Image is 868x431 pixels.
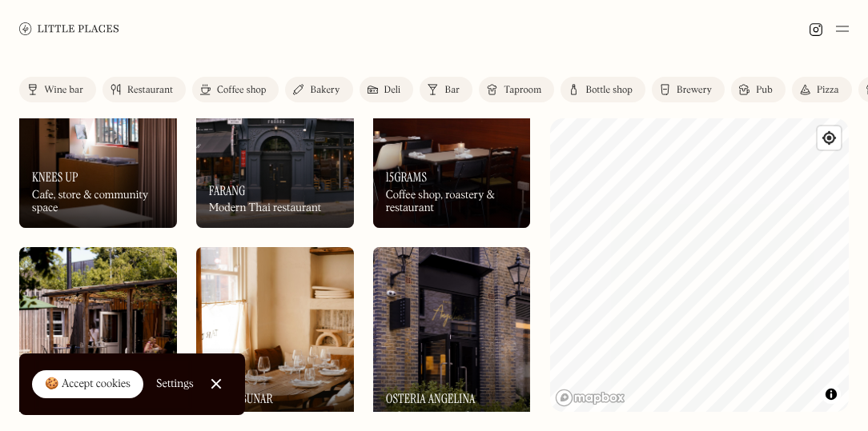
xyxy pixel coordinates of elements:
[652,77,725,102] a: Brewery
[550,118,850,412] canvas: Map
[215,384,216,385] div: Close Cookie Popup
[209,391,273,406] h3: Tatar Bunar
[756,86,773,95] div: Pub
[45,377,131,393] div: 🍪 Accept cookies
[217,86,266,95] div: Coffee shop
[360,77,414,102] a: Deli
[373,39,531,228] img: 15grams
[386,410,494,424] div: Italian-Japanese dining
[127,86,173,95] div: Restaurant
[386,189,518,216] div: Coffee shop, roastery & restaurant
[818,126,841,150] button: Find my location
[585,86,633,95] div: Bottle shop
[479,77,554,102] a: Taproom
[156,378,194,389] div: Settings
[209,202,321,215] div: Modern Thai restaurant
[32,370,143,399] a: 🍪 Accept cookies
[32,170,78,185] h3: Knees Up
[19,39,177,228] a: Knees UpKnees UpKnees UpCafe, store & community space
[504,86,541,95] div: Taproom
[444,86,460,95] div: Bar
[555,389,625,407] a: Mapbox homepage
[384,86,401,95] div: Deli
[209,183,246,198] h3: Farang
[200,368,232,400] a: Close Cookie Popup
[19,39,177,228] img: Knees Up
[386,170,427,185] h3: 15grams
[310,86,340,95] div: Bakery
[561,77,645,102] a: Bottle shop
[156,366,194,402] a: Settings
[209,410,307,424] div: Ukrainian restaurant
[285,77,352,102] a: Bakery
[102,77,186,102] a: Restaurant
[19,77,96,102] a: Wine bar
[192,77,279,102] a: Coffee shop
[44,86,83,95] div: Wine bar
[792,77,852,102] a: Pizza
[32,189,164,216] div: Cafe, store & community space
[826,385,836,403] span: Toggle attribution
[822,385,841,404] button: Toggle attribution
[731,77,786,102] a: Pub
[196,39,354,228] img: Farang
[373,39,531,228] a: 15grams15grams15gramsCoffee shop, roastery & restaurant
[420,77,472,102] a: Bar
[196,39,354,228] a: FarangFarangFarangModern Thai restaurant
[386,391,476,406] h3: Osteria Angelina
[677,86,712,95] div: Brewery
[817,86,839,95] div: Pizza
